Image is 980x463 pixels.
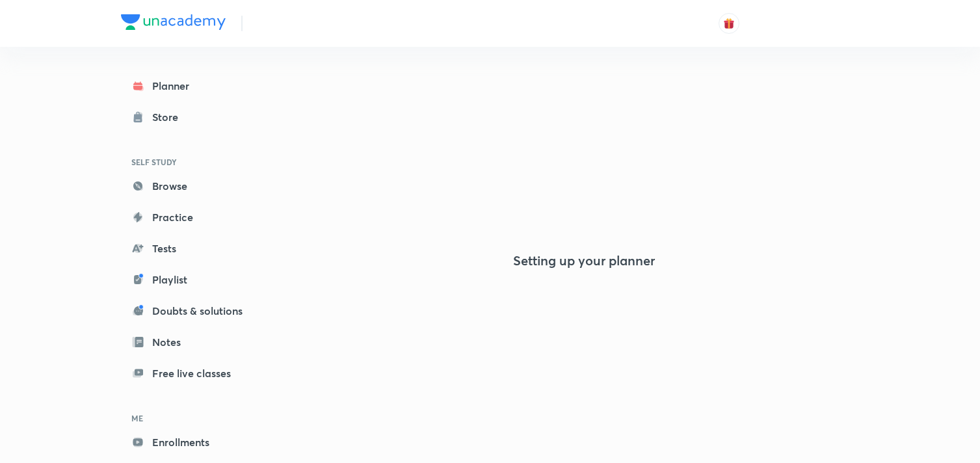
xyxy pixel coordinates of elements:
[152,109,186,125] div: Store
[121,407,272,429] h6: ME
[719,13,739,34] button: avatar
[513,253,655,269] h4: Setting up your planner
[121,104,272,130] a: Store
[121,173,272,199] a: Browse
[121,73,272,99] a: Planner
[121,151,272,173] h6: SELF STUDY
[723,18,735,29] img: avatar
[121,298,272,324] a: Doubts & solutions
[121,14,226,33] a: Company Logo
[121,235,272,261] a: Tests
[121,360,272,386] a: Free live classes
[121,204,272,230] a: Practice
[121,329,272,355] a: Notes
[121,429,272,455] a: Enrollments
[121,14,226,30] img: Company Logo
[121,267,272,293] a: Playlist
